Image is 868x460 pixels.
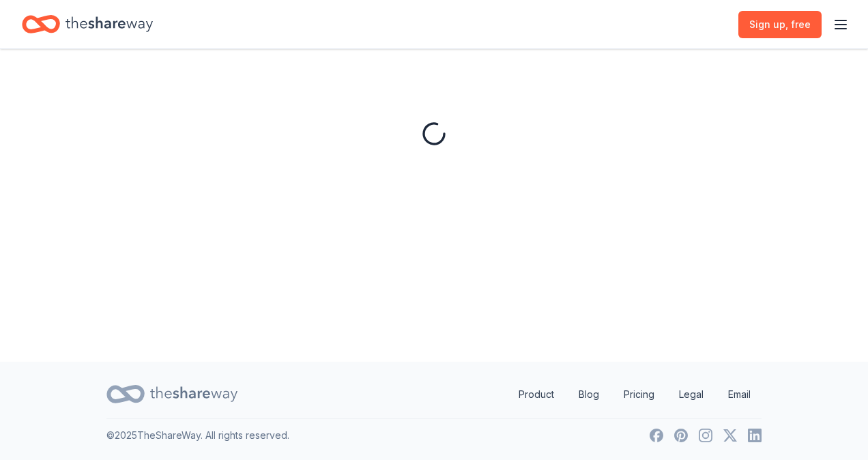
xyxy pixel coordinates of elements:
span: , free [785,18,811,30]
a: Email [717,381,762,408]
p: © 2025 TheShareWay. All rights reserved. [106,427,289,444]
nav: quick links [508,381,762,408]
a: Pricing [613,381,665,408]
a: Legal [668,381,714,408]
a: Blog [568,381,610,408]
a: Home [22,8,153,40]
a: Product [508,381,565,408]
a: Sign up, free [738,11,822,38]
span: Sign up [749,16,811,33]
